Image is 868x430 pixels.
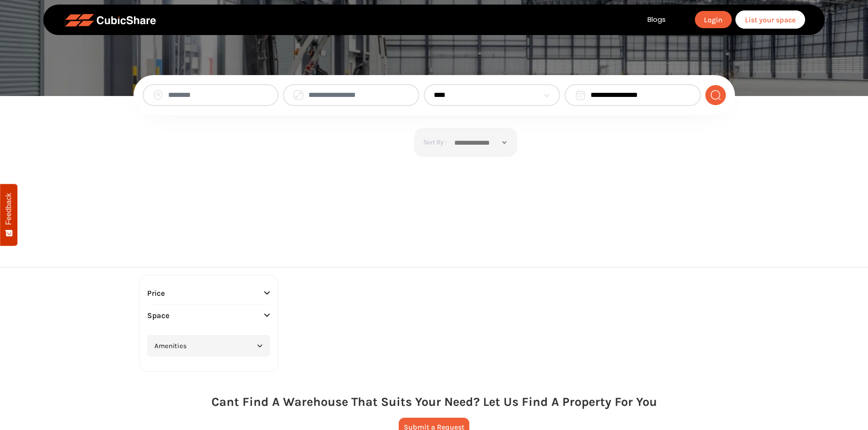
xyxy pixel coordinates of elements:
button: Price [147,286,270,300]
a: Login [695,11,732,28]
img: search-normal.png [710,90,721,101]
img: location.png [153,90,164,101]
span: Amenities [154,341,187,350]
img: calendar.png [575,90,586,101]
img: space field icon [293,90,304,101]
span: sort by : [423,137,447,148]
span: Feedback [5,193,13,225]
a: List your space [735,10,805,29]
button: Amenities [147,335,270,357]
a: Blogs [635,15,678,25]
span: Price [147,286,165,300]
button: Space [147,309,270,322]
span: Space [147,309,169,322]
p: Cant find a warehouse that suits your need? Let us find a property for you [139,394,729,410]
